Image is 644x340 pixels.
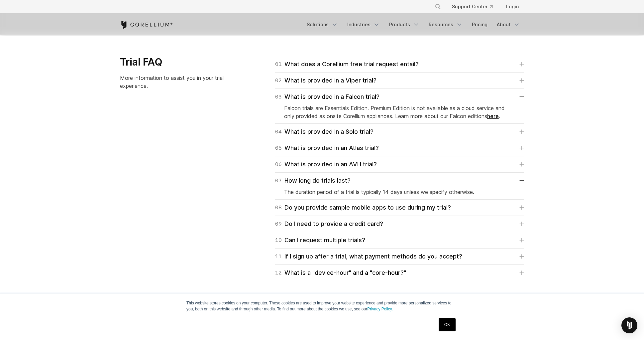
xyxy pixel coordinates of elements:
[275,203,282,212] span: 08
[275,219,524,229] a: 09Do I need to provide a credit card?
[275,176,282,185] span: 07
[275,160,282,169] span: 06
[432,1,444,13] button: Search
[275,203,451,212] div: Do you provide sample mobile apps to use during my trial?
[275,160,377,169] div: What is provided in an AVH trial?
[275,203,524,212] a: 08Do you provide sample mobile apps to use during my trial?
[275,92,379,101] div: What is provided in a Falcon trial?
[275,60,419,69] div: What does a Corellium free trial request entail?
[275,60,524,69] a: 01What does a Corellium free trial request entail?
[275,76,282,85] span: 02
[303,19,524,31] div: Navigation Menu
[425,19,467,31] a: Resources
[275,92,524,101] a: 03What is provided in a Falcon trial?
[427,1,524,13] div: Navigation Menu
[275,143,524,153] a: 05What is provided in an Atlas trial?
[275,236,365,245] div: Can I request multiple trials?
[275,268,524,277] a: 12What is a "device-hour" and a "core-hour?"
[447,1,498,13] a: Support Center
[275,60,282,69] span: 01
[468,19,491,31] a: Pricing
[493,19,524,31] a: About
[275,127,524,136] a: 04What is provided in a Solo trial?
[120,74,237,90] p: More information to assist you in your trial experience.
[275,252,462,261] div: If I sign up after a trial, what payment methods do you accept?
[284,104,515,120] p: Falcon trials are Essentials Edition. Premium Edition is not available as a cloud service and onl...
[275,219,282,229] span: 09
[275,219,383,229] div: Do I need to provide a credit card?
[367,307,393,311] a: Privacy Policy.
[275,143,282,153] span: 05
[439,318,456,331] a: OK
[501,1,524,13] a: Login
[120,56,237,69] h3: Trial FAQ
[303,19,342,31] a: Solutions
[275,268,406,277] div: What is a "device-hour" and a "core-hour?"
[275,252,524,261] a: 11If I sign up after a trial, what payment methods do you accept?
[186,300,458,312] p: This website stores cookies on your computer. These cookies are used to improve your website expe...
[487,113,499,119] a: here
[275,160,524,169] a: 06What is provided in an AVH trial?
[275,176,524,185] a: 07How long do trials last?
[343,19,384,31] a: Industries
[275,268,282,277] span: 12
[275,236,524,245] a: 10Can I request multiple trials?
[275,176,351,185] div: How long do trials last?
[284,188,515,196] p: The duration period of a trial is typically 14 days unless we specify otherwise.
[275,143,379,153] div: What is provided in an Atlas trial?
[275,252,282,261] span: 11
[275,236,282,245] span: 10
[275,127,282,136] span: 04
[275,76,524,85] a: 02What is provided in a Viper trial?
[275,127,374,136] div: What is provided in a Solo trial?
[621,317,637,333] div: Open Intercom Messenger
[120,21,173,29] a: Corellium Home
[385,19,423,31] a: Products
[275,92,282,101] span: 03
[275,76,376,85] div: What is provided in a Viper trial?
